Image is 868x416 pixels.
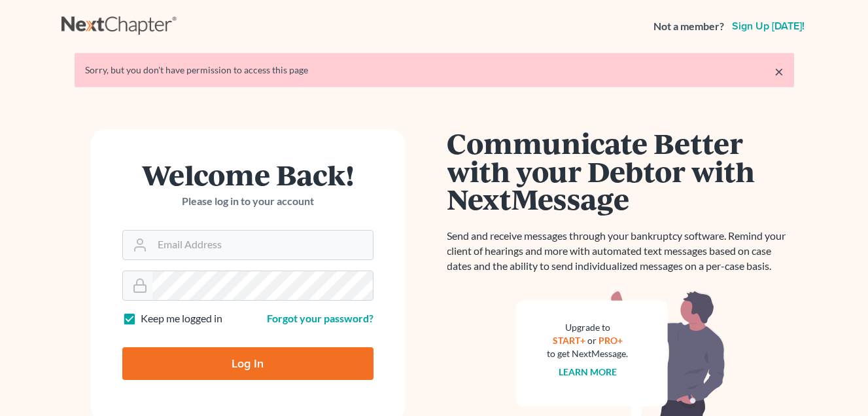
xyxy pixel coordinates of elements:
label: Keep me logged in [141,311,222,326]
strong: Not a member? [653,19,724,34]
div: Upgrade to [547,321,629,334]
a: Forgot your password? [267,312,373,324]
div: to get NextMessage. [547,347,629,360]
h1: Welcome Back! [122,161,373,189]
div: Sorry, but you don't have permission to access this page [85,64,784,77]
a: Learn more [559,366,617,377]
p: Send and receive messages through your bankruptcy software. Remind your client of hearings and mo... [447,229,794,274]
input: Log In [122,347,373,380]
a: × [774,64,784,79]
p: Please log in to your account [122,194,373,209]
a: Sign up [DATE]! [729,21,807,31]
a: PRO+ [599,335,623,346]
h1: Communicate Better with your Debtor with NextMessage [447,129,794,213]
input: Email Address [152,231,373,259]
a: START+ [553,335,585,346]
span: or [587,335,597,346]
